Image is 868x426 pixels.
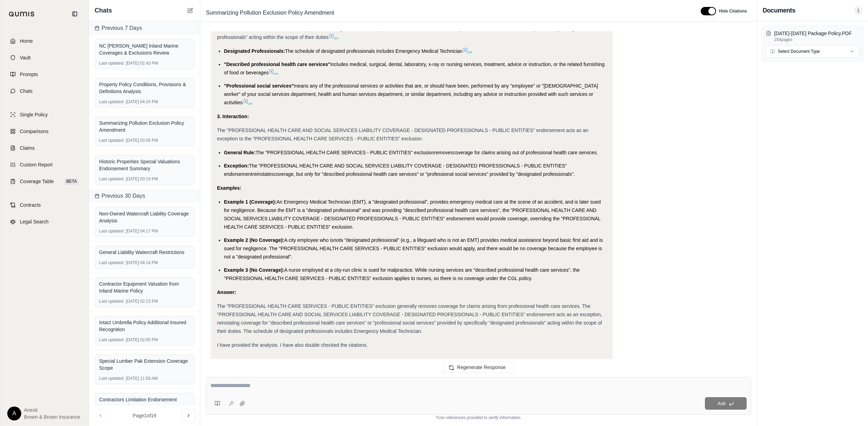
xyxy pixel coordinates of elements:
[99,260,190,265] div: [DATE] 04:14 PM
[224,83,294,89] span: "Professional social services"
[5,157,85,172] a: Custom Report
[252,171,274,177] span: reinstates
[99,120,190,133] div: Summarizing Pollution Exclusion Policy Amendment
[5,67,85,82] a: Prompts
[99,138,124,143] span: Last updated:
[99,60,124,66] span: Last updated:
[224,83,598,105] span: means any of the professional services or activities that are, or should have been, performed by ...
[217,128,588,141] span: The "PROFESSIONAL HEALTH CARE AND SOCIAL SERVICES LIABILITY COVERAGE - DESIGNATED PROFESSIONALS -...
[69,8,80,19] button: Collapse sidebar
[5,214,85,229] a: Legal Search
[99,176,190,182] div: [DATE] 03:19 PM
[99,298,124,304] span: Last updated:
[5,50,85,65] a: Vault
[24,413,80,420] span: Brown & Brown Insurance
[337,34,338,40] span: .
[224,199,276,205] span: Example 1 (Coverage):
[99,260,124,265] span: Last updated:
[99,210,190,224] div: Non-Owned Watercraft Liability Coverage Analysis
[99,99,190,105] div: [DATE] 04:24 PM
[99,249,190,256] div: General Liability Watercraft Restrictions
[453,150,598,155] span: coverage for claims arising out of professional health care services.
[443,362,514,373] button: Regenerate Response
[217,289,236,295] strong: Answer:
[719,8,747,14] span: Hide Citations
[20,145,35,151] span: Claims
[5,83,85,99] a: Chats
[285,48,463,54] span: The schedule of designated professionals includes Emergency Medical Technician
[89,21,200,35] div: Previous 7 Days
[99,176,124,182] span: Last updated:
[20,178,54,185] span: Coverage Table
[5,140,85,156] a: Claims
[99,376,190,381] div: [DATE] 11:58 AM
[224,48,285,54] span: Designated Professionals:
[89,189,200,203] div: Previous 30 Days
[471,48,472,54] span: .
[5,124,85,139] a: Comparisons
[224,62,605,75] span: includes medical, surgical, dental, laboratory, x-ray or nursing services, treatment, advice or i...
[20,38,33,44] span: Home
[99,138,190,143] div: [DATE] 03:56 PM
[217,114,249,119] strong: 3. Interaction:
[24,407,80,413] span: Anesti
[9,11,35,17] img: Qumis Logo
[5,107,85,122] a: Single Policy
[99,42,190,56] div: NC [PERSON_NAME] Inland Marine Coverages & Exclusions Review
[20,202,41,208] span: Contracts
[99,280,190,294] div: Contractor Equipment Valuation from Inland Marine Policy
[20,88,33,95] span: Chats
[224,237,603,260] span: a "designated professional" (e.g., a lifeguard who is not an EMT) provides medical assistance bey...
[20,71,38,78] span: Prompts
[186,6,194,15] button: New Chat
[5,33,85,49] a: Home
[5,174,85,189] a: Coverage TableBETA
[224,150,256,155] span: General Rule:
[20,161,53,168] span: Custom Report
[763,6,795,15] h3: Documents
[99,396,190,410] div: Contractors Limitation Endorsement Summary and Impact
[133,412,156,419] span: Page 1 of 19
[217,342,368,348] span: I have provided the analysis. I have also double checked the citations.
[774,37,859,42] p: 254 pages
[854,6,862,15] span: 1
[99,60,190,66] div: [DATE] 02:43 PM
[284,237,334,243] span: A city employee who is
[95,6,112,15] span: Chats
[99,337,124,343] span: Last updated:
[217,185,241,191] strong: Examples:
[457,364,506,370] span: Regenerate Response
[206,415,751,420] div: *Use references provided to verify information.
[224,199,601,230] span: An Emergency Medical Technician (EMT), a "designated professional", provides emergency medical ca...
[64,178,79,185] span: BETA
[333,237,340,243] span: not
[99,298,190,304] div: [DATE] 02:13 PM
[224,237,284,243] span: Example 2 (No Coverage):
[99,99,124,105] span: Last updated:
[203,7,692,18] div: Edit Title
[99,358,190,371] div: Special Lumber Pak Extension Coverage Scope
[766,30,859,42] button: [DATE]-[DATE] Package Policy.PDF254pages
[434,150,453,155] span: removes
[224,267,284,273] span: Example 3 (No Coverage):
[217,303,602,334] span: The "PROFESSIONAL HEALTH CARE SERVICES - PUBLIC ENTITIES" exclusion generally removes coverage fo...
[99,228,190,234] div: [DATE] 04:17 PM
[203,7,337,18] span: Summarizing Pollution Exclusion Policy Amendment
[20,218,49,225] span: Legal Search
[99,158,190,172] div: Historic Properties Special Valuations Endorsement Summary
[224,163,567,177] span: The "PROFESSIONAL HEALTH CARE AND SOCIAL SERVICES LIABILITY COVERAGE - DESIGNATED PROFESSIONALS -...
[20,128,48,135] span: Comparisons
[7,407,21,420] div: A
[5,197,85,213] a: Contracts
[99,337,190,343] div: [DATE] 02:05 PM
[224,62,330,67] span: "Described professional health care services"
[99,319,190,333] div: Intact Umbrella Policy Additional Insured Recognition
[224,267,580,281] span: A nurse employed at a city-run clinic is sued for malpractice. While nursing services are "descri...
[273,171,574,177] span: coverage, but only for "described professional health care services" or "professional social serv...
[251,100,252,105] span: .
[99,81,190,95] div: Property Policy Conditions, Provisions & Definitions Analysis
[224,163,249,169] span: Exception:
[20,54,31,61] span: Vault
[717,401,725,406] span: Ask
[99,376,124,381] span: Last updated:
